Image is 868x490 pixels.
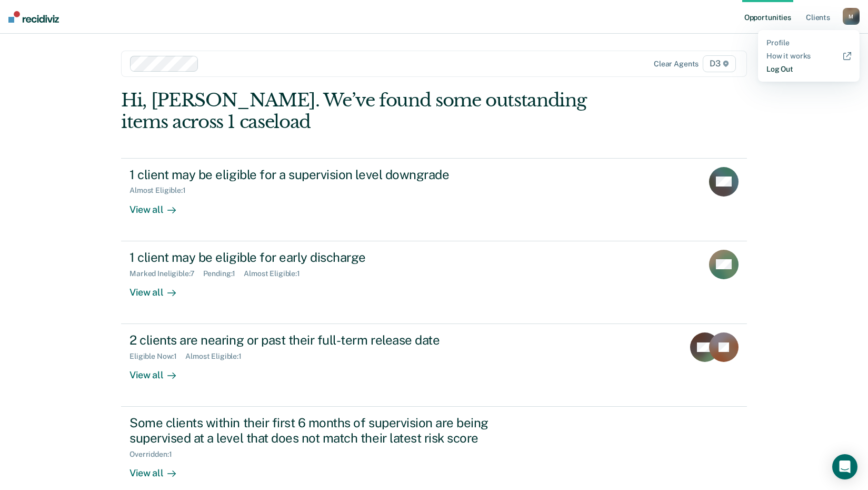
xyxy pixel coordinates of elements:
div: Almost Eligible : 1 [129,186,194,195]
div: 1 client may be eligible for a supervision level downgrade [129,167,499,182]
div: Almost Eligible : 1 [244,269,308,278]
div: Marked Ineligible : 7 [129,269,203,278]
div: Eligible Now : 1 [129,352,185,361]
div: View all [129,361,188,381]
img: Recidiviz [8,11,59,23]
a: How it works [766,52,851,61]
a: Log Out [766,65,851,74]
div: Overridden : 1 [129,450,180,459]
div: View all [129,459,188,479]
a: 1 client may be eligible for a supervision level downgradeAlmost Eligible:1View all [121,158,747,241]
div: Open Intercom Messenger [832,454,857,479]
div: Clear agents [654,60,699,68]
div: Pending : 1 [203,269,244,278]
span: D3 [703,55,736,72]
a: 2 clients are nearing or past their full-term release dateEligible Now:1Almost Eligible:1View all [121,324,747,407]
div: 1 client may be eligible for early discharge [129,250,499,265]
a: Profile [766,38,851,47]
div: View all [129,195,188,215]
div: 2 clients are nearing or past their full-term release date [129,332,499,348]
div: Almost Eligible : 1 [185,352,250,361]
div: Hi, [PERSON_NAME]. We’ve found some outstanding items across 1 caseload [121,90,622,133]
button: M [843,8,860,25]
a: 1 client may be eligible for early dischargeMarked Ineligible:7Pending:1Almost Eligible:1View all [121,241,747,324]
div: View all [129,278,188,298]
div: Some clients within their first 6 months of supervision are being supervised at a level that does... [129,415,499,446]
